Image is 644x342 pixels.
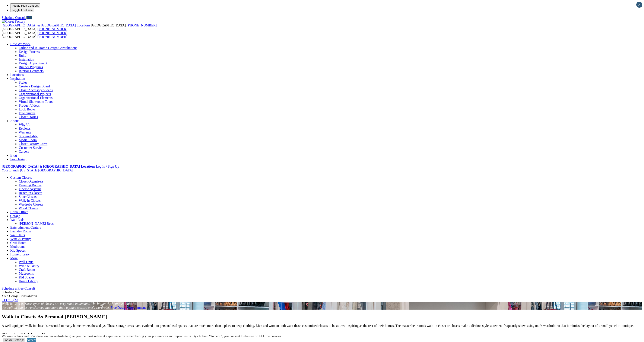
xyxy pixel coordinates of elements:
a: Customer Service [19,146,43,149]
em: Free Design Consultation [2,294,37,298]
a: Reach-in Closets [19,191,42,195]
a: Warranty [19,130,31,134]
a: Home Library [10,252,30,256]
span: Your Branch [2,168,19,172]
a: Cookie Settings [3,338,25,342]
a: More menu text will display only on big screen [10,256,18,260]
a: How We Work [10,42,31,46]
a: [PHONE_NUMBER] [38,27,67,31]
a: Closet Organizers [19,180,43,183]
a: Inspiration [10,77,25,80]
span: Schedule Your [2,290,37,298]
a: Wardrobe Closets [19,203,43,206]
a: Look Books [19,107,36,111]
a: Your Branch [US_STATE][GEOGRAPHIC_DATA] [2,168,73,172]
span: [GEOGRAPHIC_DATA]: [GEOGRAPHIC_DATA]: [2,23,157,31]
a: Blog [10,154,17,157]
a: Custom Closets [10,176,32,179]
a: Finesse Systems [19,187,41,191]
a: Closet Factory Cares [19,142,47,146]
a: [PHONE_NUMBER] [38,31,67,35]
a: Online and In-Home Design Consultations [19,46,77,50]
a: Locations [10,73,24,77]
a: Free Design Appointment [111,306,146,309]
a: Home Library [19,279,38,283]
a: Kid Spaces [19,275,34,279]
a: Wine & Pantry [19,264,39,268]
a: Virtual Showroom Tours [19,100,53,103]
a: Entertainment Centers [10,226,41,229]
a: Installation [19,58,34,61]
span: [US_STATE][GEOGRAPHIC_DATA] [20,168,73,172]
a: Media Room [19,138,37,142]
a: Accept [27,338,36,342]
button: Close [636,2,642,8]
a: Mudrooms [19,272,34,275]
a: Sustainability [19,134,38,138]
h2: Closet with Many Uses [2,332,642,338]
a: [GEOGRAPHIC_DATA] & [GEOGRAPHIC_DATA] Locations [2,165,95,168]
a: Design Appointment [19,61,47,65]
button: Toggle Font size [10,8,34,12]
a: Craft Room [10,241,26,245]
span: Walk-in Closets [2,302,23,306]
a: Craft Room [19,268,35,271]
a: Walk-in Closets [19,199,41,202]
span: Toggle Font size [12,9,33,12]
a: Kid Spaces [10,249,26,252]
img: Closet Factory [2,20,25,23]
a: Wood Closets [19,206,38,210]
a: Wine & Pantry [10,237,31,241]
a: Garage [10,214,20,218]
h1: Walk-in Closets As Personal [PERSON_NAME] [2,314,642,320]
a: Why Us [19,123,30,126]
a: Dressing Rooms [19,183,41,187]
span: Toggle High Contrast [12,4,38,7]
a: Wall Units [19,260,33,264]
a: [GEOGRAPHIC_DATA] & [GEOGRAPHIC_DATA] Locations [2,23,91,27]
a: Mudrooms [10,245,25,248]
a: Franchising [10,157,26,161]
a: Styles [19,81,27,84]
a: Wall Beds [10,218,24,222]
a: Schedule Consult [2,16,26,19]
a: Wall Units [10,233,25,237]
a: Home Office [10,210,28,214]
a: Reviews [19,127,31,130]
button: Toggle High Contrast [10,3,40,8]
a: Free Guides [19,111,35,115]
p: A well-equipped walk-in closet is essential to many homeowners these days. These storage areas ha... [2,324,642,328]
a: Closet Stories [19,115,38,119]
a: [PHONE_NUMBER] [127,23,156,27]
div: We use cookies and IP address on our website to give you the most relevant experience by remember... [2,334,282,338]
a: Organizational Elements [19,96,53,100]
a: CLOSE (X) [2,298,18,302]
a: Laundry Room [10,229,31,233]
a: Call [26,16,32,19]
a: [PERSON_NAME] Beds [19,222,54,225]
a: Log In / Sign Up [96,165,119,168]
a: About [10,119,19,123]
a: Careers [19,150,29,153]
a: Shoe Closets [19,195,37,199]
span: [GEOGRAPHIC_DATA] & [GEOGRAPHIC_DATA] Locations [2,23,90,27]
a: Interior Designers [19,69,44,73]
a: Design Process [19,50,40,54]
a: Builder Programs [19,65,43,69]
a: [PHONE_NUMBER] [38,35,67,39]
a: Product Videos [19,104,40,107]
a: Organizational Projects [19,92,51,96]
a: Build [19,54,26,57]
em: These types of closets are very much in demand. The bigger the better so that the walk-in can be ... [2,302,130,309]
a: Create a Design Board [19,84,50,88]
span: [GEOGRAPHIC_DATA]: [GEOGRAPHIC_DATA]: [2,31,67,39]
a: Schedule a Free Consult (opens a dropdown menu) [2,287,35,290]
a: Closet Accessory Videos [19,88,53,92]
